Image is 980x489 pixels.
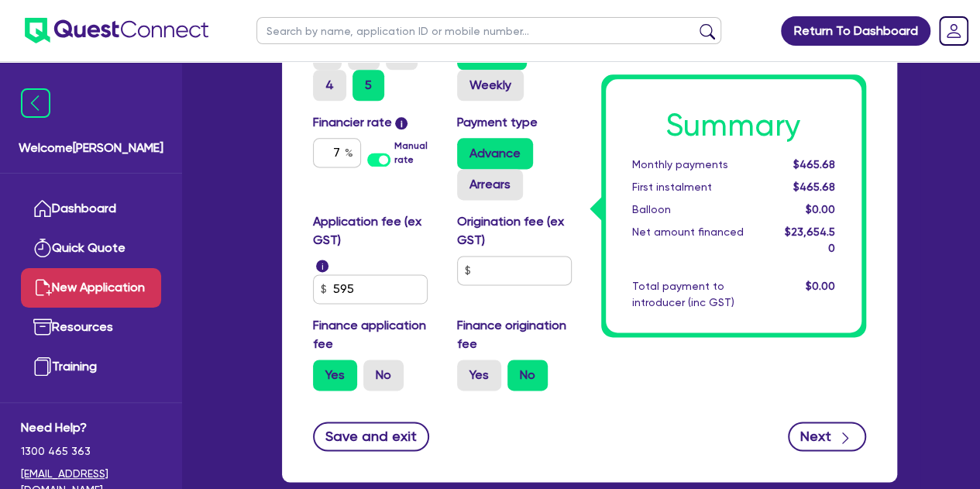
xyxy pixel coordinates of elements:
[793,158,834,170] span: $465.68
[21,308,161,347] a: Resources
[621,157,772,173] div: Monthly payments
[457,113,538,132] label: Payment type
[21,229,161,268] a: Quick Quote
[33,318,52,336] img: resources
[21,418,161,437] span: Need Help?
[33,278,52,297] img: new-application
[313,113,408,132] label: Financier rate
[394,139,433,167] label: Manual rate
[621,179,772,195] div: First instalment
[313,360,357,391] label: Yes
[313,70,346,101] label: 4
[457,70,524,101] label: Weekly
[33,239,52,257] img: quick-quote
[934,11,974,51] a: Dropdown toggle
[352,70,384,101] label: 5
[313,316,434,353] label: Finance application fee
[395,117,407,129] span: i
[457,316,578,353] label: Finance origination fee
[805,203,834,215] span: $0.00
[25,18,208,43] img: quest-connect-logo-blue
[21,189,161,229] a: Dashboard
[457,169,523,200] label: Arrears
[313,422,430,451] button: Save and exit
[621,278,772,311] div: Total payment to introducer (inc GST)
[21,268,161,308] a: New Application
[781,16,930,46] a: Return To Dashboard
[21,443,161,460] span: 1300 465 363
[316,260,328,272] span: i
[793,181,834,193] span: $465.68
[784,226,834,254] span: $23,654.50
[457,138,533,169] label: Advance
[363,360,404,391] label: No
[457,360,501,391] label: Yes
[313,212,434,250] label: Application fee (ex GST)
[632,107,835,144] h1: Summary
[805,280,834,292] span: $0.00
[33,357,52,376] img: training
[621,201,772,218] div: Balloon
[788,422,866,451] button: Next
[621,224,772,257] div: Net amount financed
[457,212,578,250] label: Origination fee (ex GST)
[507,360,548,391] label: No
[256,17,721,44] input: Search by name, application ID or mobile number...
[21,88,50,118] img: icon-menu-close
[19,139,163,157] span: Welcome [PERSON_NAME]
[21,347,161,387] a: Training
